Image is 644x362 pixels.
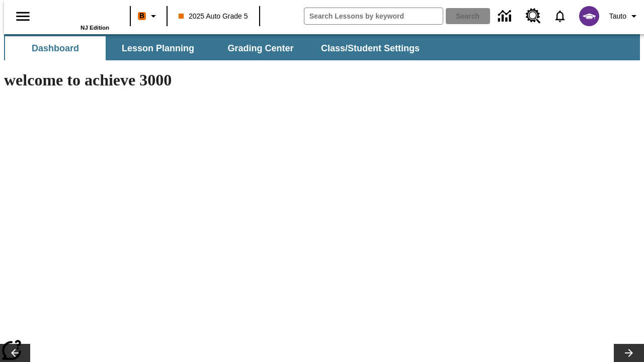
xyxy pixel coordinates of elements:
[609,11,626,22] span: Tauto
[614,344,644,362] button: Lesson carousel, Next
[44,4,109,31] div: Home
[573,3,605,29] button: Select a new avatar
[139,10,144,22] span: B
[5,36,106,60] button: Dashboard
[44,5,109,25] a: Home
[547,3,573,29] a: Notifications
[227,43,293,54] span: Grading Center
[179,11,248,22] span: 2025 Auto Grade 5
[304,8,443,24] input: search field
[4,71,439,89] h1: welcome to achieve 3000
[313,36,428,60] button: Class/Student Settings
[520,3,547,30] a: Resource Center, Will open in new tab
[579,6,599,26] img: avatar image
[108,36,208,60] button: Lesson Planning
[122,43,194,54] span: Lesson Planning
[210,36,311,60] button: Grading Center
[321,43,420,54] span: Class/Student Settings
[4,36,429,60] div: SubNavbar
[134,7,164,25] button: Boost Class color is orange. Change class color
[605,7,644,25] button: Profile/Settings
[80,25,109,31] span: NJ Edition
[4,34,640,60] div: SubNavbar
[32,43,79,54] span: Dashboard
[492,3,520,30] a: Data Center
[8,2,38,31] button: Open side menu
